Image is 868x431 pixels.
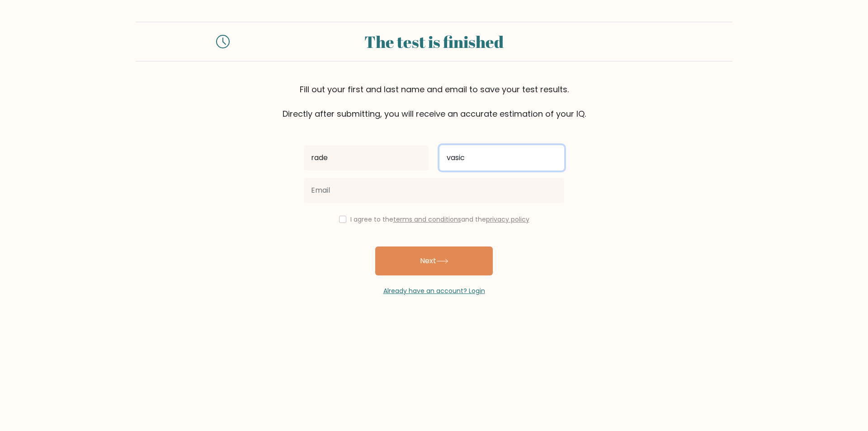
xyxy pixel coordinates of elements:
[304,178,564,203] input: Email
[136,83,732,120] div: Fill out your first and last name and email to save your test results. Directly after submitting,...
[241,29,627,54] div: The test is finished
[304,145,429,171] input: First name
[383,286,485,295] a: Already have an account? Login
[350,215,529,224] label: I agree to the and the
[375,246,493,275] button: Next
[486,215,529,224] a: privacy policy
[439,145,564,171] input: Last name
[393,215,461,224] a: terms and conditions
